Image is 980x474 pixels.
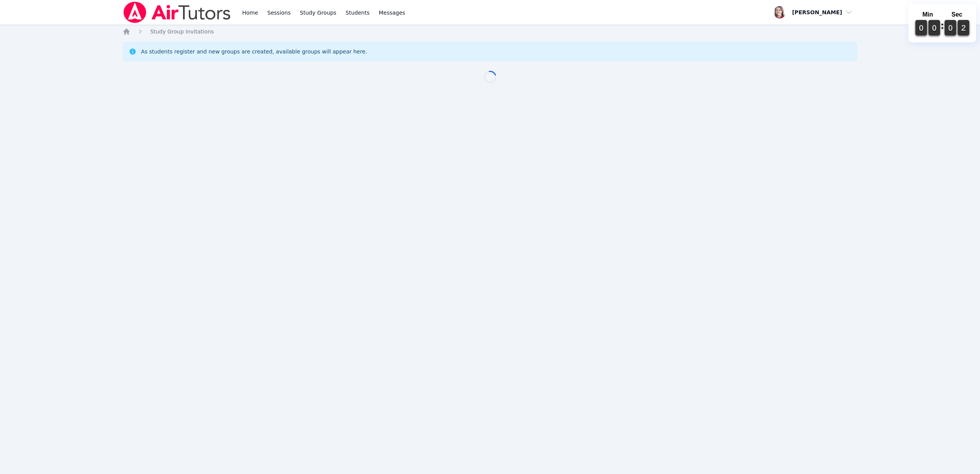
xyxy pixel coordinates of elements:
[123,2,231,23] img: Air Tutors
[150,28,214,35] span: Study Group Invitations
[379,9,405,17] span: Messages
[141,48,367,55] div: As students register and new groups are created, available groups will appear here.
[150,28,214,35] a: Study Group Invitations
[123,28,858,35] nav: Breadcrumb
